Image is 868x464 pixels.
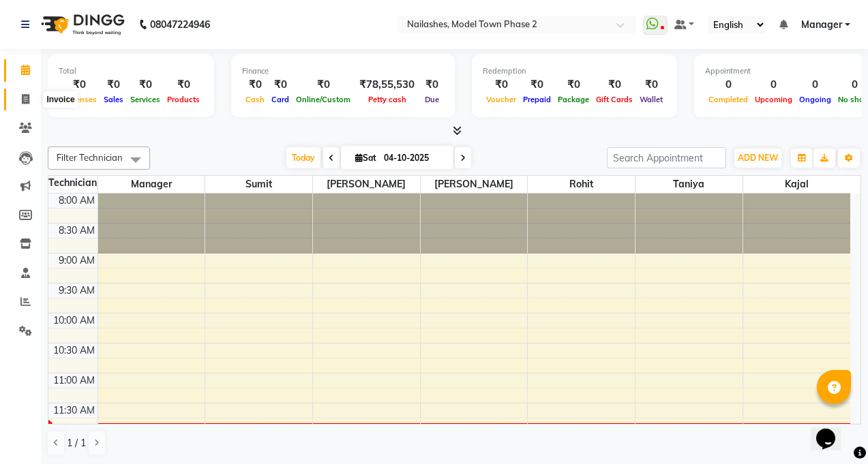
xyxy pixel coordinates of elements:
[483,95,520,104] span: Voucher
[43,91,78,108] div: Invoice
[796,77,835,93] div: 0
[67,436,86,450] span: 1 / 1
[801,18,842,32] span: Manager
[811,409,854,450] iframe: chat widget
[528,176,635,193] span: rohit
[743,176,850,193] span: kajal
[635,176,743,193] span: taniya
[35,5,128,44] img: logo
[352,153,380,163] span: Sat
[164,77,203,93] div: ₹0
[421,176,528,193] span: [PERSON_NAME]
[268,95,293,104] span: Card
[127,77,164,93] div: ₹0
[59,77,100,93] div: ₹0
[636,77,666,93] div: ₹0
[164,95,203,104] span: Products
[705,95,751,104] span: Completed
[796,95,835,104] span: Ongoing
[293,77,354,93] div: ₹0
[56,223,98,238] div: 8:30 AM
[293,95,354,104] span: Online/Custom
[56,283,98,298] div: 9:30 AM
[56,253,98,268] div: 9:00 AM
[50,313,98,328] div: 10:00 AM
[520,95,554,104] span: Prepaid
[100,95,127,104] span: Sales
[705,77,751,93] div: 0
[738,153,778,163] span: ADD NEW
[421,95,443,104] span: Due
[59,65,203,77] div: Total
[636,95,666,104] span: Wallet
[98,176,205,193] span: Manager
[593,95,636,104] span: Gift Cards
[554,95,593,104] span: Package
[242,77,268,93] div: ₹0
[365,95,410,104] span: Petty cash
[242,95,268,104] span: Cash
[313,176,420,193] span: [PERSON_NAME]
[354,77,420,93] div: ₹78,55,530
[607,147,726,168] input: Search Appointment
[57,152,123,163] span: Filter Technician
[520,77,554,93] div: ₹0
[420,77,444,93] div: ₹0
[734,149,781,168] button: ADD NEW
[751,77,796,93] div: 0
[50,343,98,358] div: 10:30 AM
[127,95,164,104] span: Services
[751,95,796,104] span: Upcoming
[48,176,98,190] div: Technician
[150,5,210,44] b: 08047224946
[56,194,98,208] div: 8:00 AM
[554,77,593,93] div: ₹0
[380,148,448,168] input: 2025-10-04
[205,176,312,193] span: Sumit
[483,77,520,93] div: ₹0
[242,65,444,77] div: Finance
[268,77,293,93] div: ₹0
[50,373,98,388] div: 11:00 AM
[100,77,127,93] div: ₹0
[286,147,320,168] span: Today
[593,77,636,93] div: ₹0
[50,403,98,418] div: 11:30 AM
[483,65,666,77] div: Redemption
